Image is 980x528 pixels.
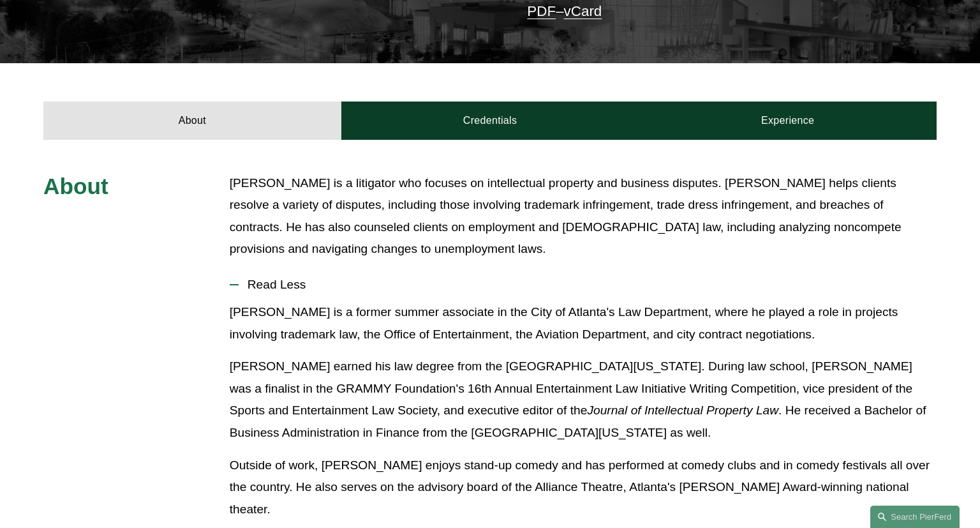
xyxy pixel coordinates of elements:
[239,278,937,292] span: Read Less
[230,172,937,260] p: [PERSON_NAME] is a litigator who focuses on intellectual property and business disputes. [PERSON_...
[870,506,960,528] a: Search this site
[230,268,937,301] button: Read Less
[230,455,937,521] p: Outside of work, [PERSON_NAME] enjoys stand-up comedy and has performed at comedy clubs and in co...
[230,301,937,345] p: [PERSON_NAME] is a former summer associate in the City of Atlanta's Law Department, where he play...
[527,3,556,19] a: PDF
[639,102,937,140] a: Experience
[587,404,778,417] em: Journal of Intellectual Property Law
[43,174,108,199] span: About
[43,102,341,140] a: About
[564,3,602,19] a: vCard
[230,356,937,444] p: [PERSON_NAME] earned his law degree from the [GEOGRAPHIC_DATA][US_STATE]. During law school, [PER...
[341,102,639,140] a: Credentials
